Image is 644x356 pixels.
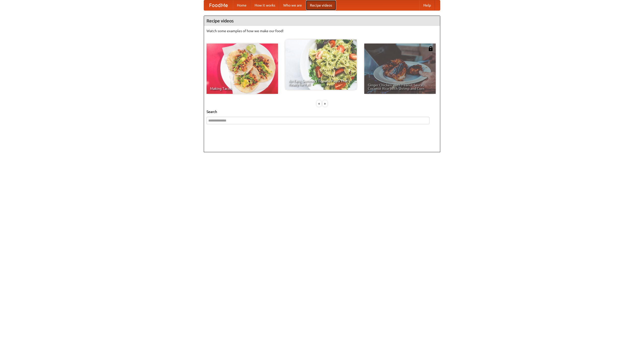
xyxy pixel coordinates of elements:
a: FoodMe [204,0,233,10]
span: Making Tacos [210,87,274,90]
a: Who we are [279,0,306,10]
a: Making Tacos [207,44,278,94]
a: Help [419,0,435,10]
h4: Recipe videos [204,16,440,26]
a: Home [233,0,251,10]
a: Recipe videos [306,0,336,10]
h5: Search [207,109,437,114]
a: How it works [251,0,279,10]
img: 483408.png [428,46,433,51]
div: » [323,100,327,107]
span: An Easy, Summery Tomato Pasta That's Ready for Fall [289,79,353,86]
p: Watch some examples of how we make our food! [207,28,437,33]
div: « [317,100,321,107]
a: An Easy, Summery Tomato Pasta That's Ready for Fall [285,39,357,90]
